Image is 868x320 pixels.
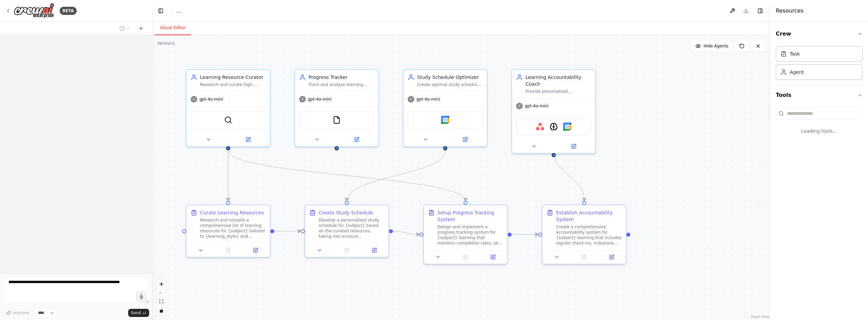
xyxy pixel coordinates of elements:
[319,209,373,216] div: Create Study Schedule
[117,24,133,33] button: Switch to previous chat
[155,21,191,35] button: Visual Editor
[526,74,591,87] div: Learning Accountability Coach
[309,74,374,81] div: Progress Tracker
[177,7,181,14] span: ...
[157,280,166,289] button: zoom in
[244,246,267,254] button: Open in side panel
[156,6,165,16] button: Hide left sidebar
[441,116,449,124] img: Google Calendar
[417,74,483,81] div: Study Schedule Optimizer
[14,3,54,18] img: Logo
[224,116,232,124] img: SerplyWebSearchTool
[755,6,765,16] button: Hide right sidebar
[751,315,769,319] a: React Flow attribution
[556,209,622,223] div: Establish Accountability System
[790,69,804,76] div: Agent
[526,89,591,94] div: Provide personalized accountability support and motivation for {subject} learning goals. Create c...
[511,69,596,154] div: Learning Accountability CoachProvide personalized accountability support and motivation for {subj...
[570,253,599,261] button: No output available
[481,253,505,261] button: Open in side panel
[294,69,379,147] div: Progress TrackerTrack and analyze learning progress for {subject} by monitoring completion rates,...
[13,310,29,316] span: Improve
[200,82,266,87] div: Research and curate high-quality, personalized learning resources for {subject} based on {learnin...
[423,205,508,264] div: Setup Progress Tracking SystemDesign and implement a progress tracking system for {subject} learn...
[157,280,166,315] div: React Flow controls
[157,289,166,297] button: zoom out
[200,217,266,239] div: Research and compile a comprehensive list of learning resources for {subject} tailored to {learni...
[542,205,627,264] div: Establish Accountability SystemCreate a comprehensive accountability system for {subject} learnin...
[776,105,863,145] div: Tools
[225,150,232,201] g: Edge from b69ef252-001a-49d3-b732-dd881bf525eb to 32c9384e-bf9e-4608-8081-ca85c85b2529
[446,135,484,144] button: Open in side panel
[437,209,503,223] div: Setup Progress Tracking System
[186,205,271,258] div: Curate Learning ResourcesResearch and compile a comprehensive list of learning resources for {sub...
[556,224,622,246] div: Create a comprehensive accountability system for {subject} learning that includes regular check-i...
[60,7,77,15] div: BETA
[776,86,863,105] button: Tools
[393,228,419,238] g: Edge from 9ee8b54d-4b26-4e3c-be6f-e44f965a2d60 to d01ade82-a942-4fa9-b692-943cde5a99f1
[525,103,549,109] span: gpt-4o-mini
[319,217,384,239] div: Develop a personalized study schedule for {subject} based on the curated resources, taking into a...
[186,69,271,147] div: Learning Resource CuratorResearch and curate high-quality, personalized learning resources for {s...
[417,82,483,87] div: Create optimal study schedules for {subject} based on {available_time} per week, {learning_goals}...
[416,97,440,102] span: gpt-4o-mini
[333,116,341,124] img: FileReadTool
[200,74,266,81] div: Learning Resource Curator
[704,43,728,49] span: Hide Agents
[536,123,544,131] img: Asana
[403,69,488,147] div: Study Schedule OptimizerCreate optimal study schedules for {subject} based on {available_time} pe...
[776,7,804,15] h4: Resources
[229,135,267,144] button: Open in side panel
[776,43,863,85] div: Crew
[691,41,732,51] button: Hide Agents
[776,122,863,140] div: Loading tools...
[177,7,181,14] nav: breadcrumb
[214,246,243,254] button: No output available
[600,253,623,261] button: Open in side panel
[157,297,166,306] button: fit view
[157,41,175,46] div: Version 1
[304,205,389,258] div: Create Study ScheduleDevelop a personalized study schedule for {subject} based on the curated res...
[225,150,469,201] g: Edge from b69ef252-001a-49d3-b732-dd881bf525eb to d01ade82-a942-4fa9-b692-943cde5a99f1
[790,50,800,57] div: Task
[337,135,376,144] button: Open in side panel
[333,246,361,254] button: No output available
[362,246,386,254] button: Open in side panel
[199,97,223,102] span: gpt-4o-mini
[136,24,146,33] button: Start a new chat
[274,228,301,235] g: Edge from 32c9384e-bf9e-4608-8081-ca85c85b2529 to 9ee8b54d-4b26-4e3c-be6f-e44f965a2d60
[308,97,332,102] span: gpt-4o-mini
[128,309,149,317] button: Send
[554,142,593,150] button: Open in side panel
[550,123,558,131] img: AIMindTool
[343,150,449,201] g: Edge from 69a0a21c-1d31-4e67-80e5-c7d3eec174e2 to 9ee8b54d-4b26-4e3c-be6f-e44f965a2d60
[563,123,571,131] img: Google Calendar
[451,253,480,261] button: No output available
[437,224,503,246] div: Design and implement a progress tracking system for {subject} learning that monitors completion r...
[309,82,374,87] div: Track and analyze learning progress for {subject} by monitoring completion rates, skill developme...
[200,209,264,216] div: Curate Learning Resources
[3,308,32,317] button: Improve
[136,292,146,302] button: Click to speak your automation idea
[157,306,166,315] button: toggle interactivity
[512,231,538,238] g: Edge from d01ade82-a942-4fa9-b692-943cde5a99f1 to 5ead7db6-b882-42b8-b599-d1ff9a426f1e
[776,24,863,43] button: Crew
[550,150,588,201] g: Edge from 382cba39-2874-411f-9796-a4cbcc6636ef to 5ead7db6-b882-42b8-b599-d1ff9a426f1e
[131,310,141,316] span: Send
